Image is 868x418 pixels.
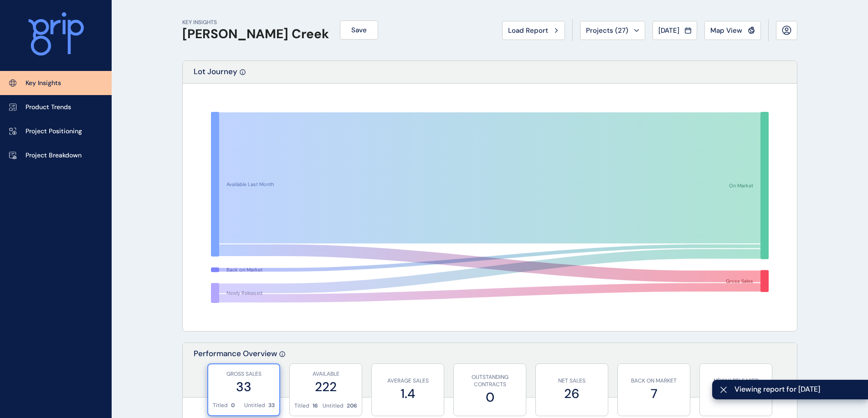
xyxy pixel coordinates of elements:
[704,385,767,403] label: 31
[458,373,521,389] p: OUTSTANDING CONTRACTS
[540,377,603,385] p: NET SALES
[268,402,275,409] p: 33
[376,377,439,385] p: AVERAGE SALES
[182,26,329,42] h1: [PERSON_NAME] Creek
[294,370,357,378] p: AVAILABLE
[294,378,357,396] label: 222
[540,385,603,403] label: 26
[734,384,861,394] span: Viewing report for [DATE]
[213,402,228,409] p: Titled
[704,377,767,385] p: NEWLY RELEASED
[323,402,344,410] p: Untitled
[213,370,275,378] p: GROSS SALES
[376,385,439,403] label: 1.4
[351,25,367,35] span: Save
[622,377,685,385] p: BACK ON MARKET
[244,402,265,409] p: Untitled
[458,388,521,406] label: 0
[704,21,761,40] button: Map View
[710,26,742,35] span: Map View
[213,378,275,396] label: 33
[502,21,565,40] button: Load Report
[652,21,697,40] button: [DATE]
[231,402,235,409] p: 0
[622,385,685,403] label: 7
[194,66,237,83] p: Lot Journey
[313,402,318,410] p: 16
[26,79,61,88] p: Key Insights
[580,21,645,40] button: Projects (27)
[508,26,548,35] span: Load Report
[340,20,378,40] button: Save
[586,26,628,35] span: Projects ( 27 )
[347,402,357,410] p: 206
[26,127,82,136] p: Project Positioning
[26,151,82,160] p: Project Breakdown
[26,103,71,112] p: Product Trends
[294,402,309,410] p: Titled
[182,19,329,26] p: KEY INSIGHTS
[658,26,679,35] span: [DATE]
[194,348,277,397] p: Performance Overview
